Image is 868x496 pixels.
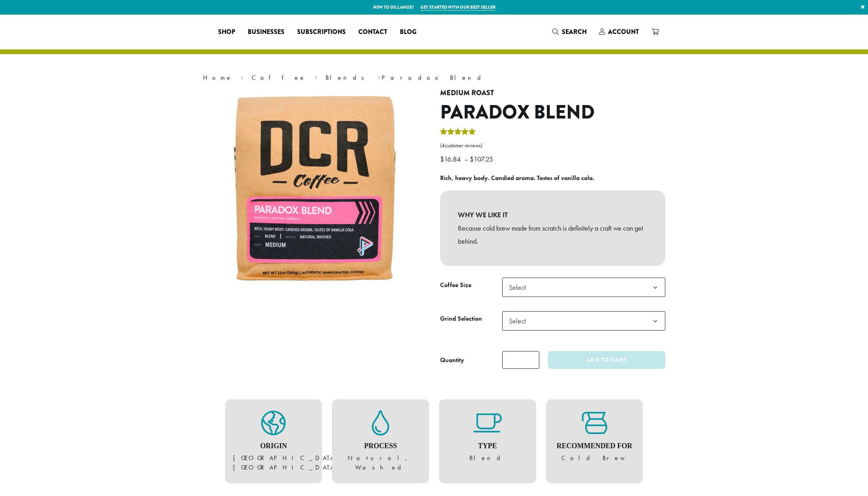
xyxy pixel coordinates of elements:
figure: [GEOGRAPHIC_DATA], [GEOGRAPHIC_DATA] [233,410,314,473]
span: › [314,70,317,83]
h4: Process [340,442,421,451]
input: Product quantity [502,351,539,369]
nav: Breadcrumb [203,73,665,83]
span: Shop [218,27,235,37]
h4: Recommended For [554,442,635,451]
a: Shop [212,26,241,38]
span: Select [502,311,665,331]
span: Businesses [248,27,284,37]
span: – [464,154,468,163]
img: Paradox Blend [217,89,414,286]
label: Grind Selection [440,313,502,325]
span: Contact [358,27,387,37]
span: Select [506,280,534,295]
a: (4customer reviews) [440,142,665,150]
b: WHY WE LIKE IT [458,208,648,222]
bdi: 107.25 [470,154,495,163]
span: Account [608,27,639,36]
span: Select [502,278,665,297]
bdi: 16.84 [440,154,463,163]
figure: Cold Brew [554,410,635,463]
h4: Origin [233,442,314,451]
span: $ [470,154,474,163]
span: › [241,70,243,83]
span: Subscriptions [297,27,346,37]
span: Search [562,27,587,36]
h4: Type [447,442,528,451]
div: Quantity [440,355,464,365]
span: › [378,70,380,83]
label: Coffee Size [440,280,502,291]
figure: Blend [447,410,528,463]
a: Blends [326,73,369,82]
a: Search [546,25,593,38]
b: Rich, heavy body. Candied aroma. Tastes of vanilla cola. [440,174,594,182]
span: 4 [442,142,445,149]
a: Coffee [252,73,306,82]
span: Select [506,313,534,329]
p: Because cold brew made from scratch is definitely a craft we can get behind. [458,222,648,248]
figure: Natural, Washed [340,410,421,473]
a: Get started with our best seller [420,4,495,11]
h1: Paradox Blend [440,101,665,124]
h4: Medium Roast [440,89,665,98]
div: Rated 5.00 out of 5 [440,127,476,139]
span: $ [440,154,444,163]
a: Home [203,73,232,82]
button: Add to cart [548,351,665,369]
span: Blog [400,27,416,37]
